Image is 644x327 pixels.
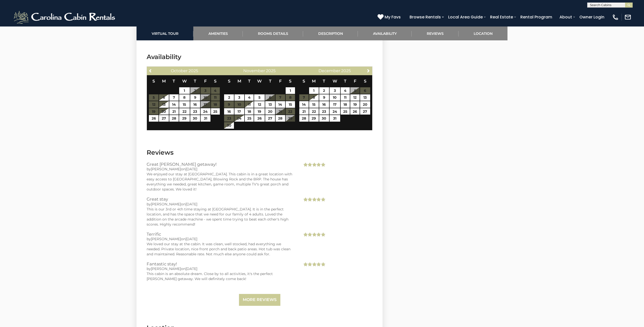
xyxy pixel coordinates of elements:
[265,115,275,122] a: 27
[286,87,295,94] a: 1
[179,115,190,122] td: $140
[309,108,319,115] td: $272
[159,115,169,122] td: $145
[285,101,295,108] td: $297
[185,237,197,241] span: [DATE]
[612,14,619,21] img: phone-regular-white.png
[162,79,166,84] span: Monday
[190,94,200,101] a: 9
[309,94,318,101] a: 8
[354,79,356,84] span: Friday
[147,262,295,266] h3: Fantastic stay!
[360,94,370,101] td: $200
[171,68,187,73] span: October
[245,108,254,115] a: 18
[319,108,329,115] td: $292
[182,79,187,84] span: Wednesday
[159,94,169,101] a: 6
[319,87,329,94] td: $140
[224,108,234,115] td: $190
[179,101,190,108] a: 15
[245,101,254,108] td: $144
[360,108,370,115] td: $442
[201,115,210,122] a: 31
[360,101,370,108] a: 20
[459,26,507,40] a: Location
[329,115,340,122] td: $402
[169,101,179,108] td: $195
[350,101,360,108] td: $250
[151,167,181,171] span: [PERSON_NAME]
[200,115,211,122] td: $232
[159,101,169,108] a: 13
[319,101,329,108] td: $140
[254,94,265,101] a: 5
[190,108,200,115] a: 23
[364,79,366,84] span: Saturday
[265,101,275,108] td: $224
[179,108,190,115] td: $221
[190,115,200,122] a: 30
[159,115,169,122] a: 27
[234,108,245,115] td: $163
[360,108,370,115] a: 27
[340,94,350,101] td: $140
[341,94,350,101] a: 11
[224,108,234,115] a: 16
[330,115,340,122] a: 31
[190,115,200,122] td: $154
[319,101,329,108] a: 16
[309,87,318,94] a: 1
[189,68,198,73] span: 2025
[147,52,372,61] h3: Availability
[350,108,360,115] a: 26
[340,108,350,115] td: $358
[169,115,179,122] a: 28
[309,94,319,101] td: $140
[185,167,197,171] span: [DATE]
[360,94,370,101] a: 13
[149,115,158,122] td: $165
[299,108,309,115] a: 21
[193,26,243,40] a: Amenities
[234,108,244,115] a: 17
[159,101,169,108] td: $263
[194,79,196,84] span: Thursday
[624,14,631,21] img: mail-regular-white.png
[190,101,200,108] a: 16
[147,232,295,236] h3: Terrific
[179,87,190,94] a: 1
[214,79,217,84] span: Saturday
[200,108,211,115] td: $300
[303,79,305,84] span: Sunday
[309,115,319,122] td: $461
[269,79,272,84] span: Thursday
[329,87,340,94] td: $140
[360,101,370,108] td: $257
[211,108,220,115] a: 25
[254,101,265,108] a: 12
[275,115,285,122] td: $466
[224,122,234,129] a: 30
[341,87,350,94] a: 4
[245,115,254,122] a: 25
[358,26,412,40] a: Availability
[147,172,295,192] div: We enjoyed our stay at [GEOGRAPHIC_DATA]. This cabin is in a great location with easy access to [...
[149,115,158,122] a: 26
[309,101,319,108] td: $140
[365,67,372,74] a: Next
[557,13,575,21] a: About
[299,101,309,108] a: 14
[185,202,197,206] span: [DATE]
[299,115,309,122] td: $456
[330,87,340,94] a: 3
[319,108,329,115] a: 23
[245,94,254,101] td: $140
[147,162,295,167] h3: Great [PERSON_NAME] getaway!
[245,101,254,108] a: 11
[350,94,360,101] td: $195
[151,202,181,206] span: [PERSON_NAME]
[309,108,318,115] a: 22
[149,69,153,73] span: Previous
[137,26,193,40] a: Virtual Tour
